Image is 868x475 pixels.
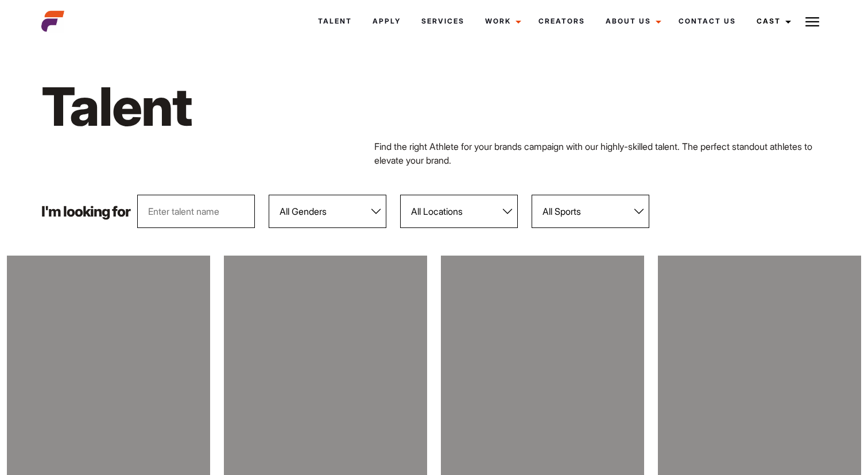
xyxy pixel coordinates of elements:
a: Services [411,6,475,37]
a: Work [475,6,528,37]
img: Burger icon [805,15,819,29]
input: Enter talent name [137,195,255,228]
p: I'm looking for [41,204,130,219]
a: Talent [308,6,362,37]
h1: Talent [41,74,493,140]
p: Find the right Athlete for your brands campaign with our highly-skilled talent. The perfect stand... [374,140,826,167]
a: Creators [528,6,595,37]
a: Apply [362,6,411,37]
a: Contact Us [668,6,746,37]
a: About Us [595,6,668,37]
img: cropped-aefm-brand-fav-22-square.png [41,10,64,33]
a: Cast [746,6,798,37]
